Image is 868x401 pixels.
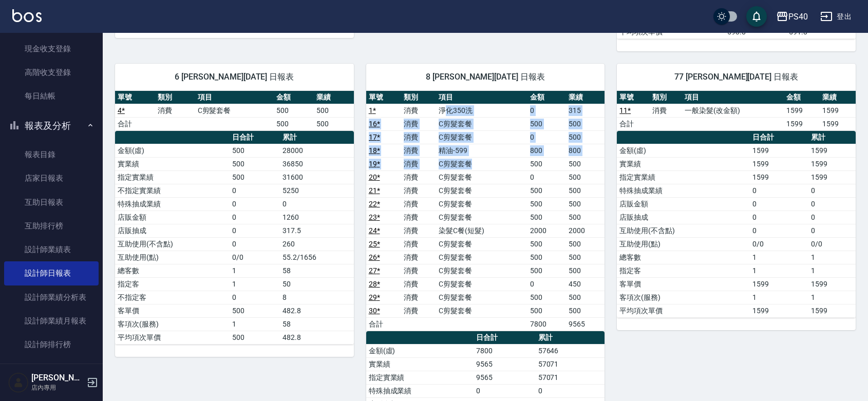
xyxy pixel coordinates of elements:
[436,117,527,130] td: C剪髮套餐
[230,144,280,157] td: 500
[750,237,808,251] td: 0/0
[820,91,856,104] th: 業績
[536,344,605,357] td: 57646
[617,144,750,157] td: 金額(虛)
[808,211,856,224] td: 0
[115,224,230,237] td: 店販抽成
[4,112,99,139] button: 報表及分析
[401,224,436,237] td: 消費
[436,157,527,170] td: C剪髮套餐
[617,251,750,264] td: 總客數
[808,170,856,184] td: 1599
[750,197,808,211] td: 0
[820,104,856,117] td: 1599
[474,344,535,357] td: 7800
[750,131,808,144] th: 日合計
[230,291,280,304] td: 0
[436,291,527,304] td: C剪髮套餐
[474,331,535,345] th: 日合計
[115,91,354,131] table: a dense table
[617,91,856,131] table: a dense table
[682,91,783,104] th: 項目
[527,130,566,144] td: 0
[629,72,843,82] span: 77 [PERSON_NAME][DATE] 日報表
[4,190,99,214] a: 互助日報表
[750,277,808,291] td: 1599
[617,157,750,170] td: 實業績
[536,384,605,397] td: 0
[155,104,195,117] td: 消費
[115,331,230,344] td: 平均項次單價
[566,157,605,170] td: 500
[617,224,750,237] td: 互助使用(不含點)
[31,373,84,383] h5: [PERSON_NAME]
[4,214,99,238] a: 互助排行榜
[4,238,99,261] a: 設計師業績表
[808,131,856,144] th: 累計
[280,291,353,304] td: 8
[527,264,566,277] td: 500
[617,197,750,211] td: 店販金額
[4,356,99,380] a: 服務扣項明細表
[280,157,353,170] td: 36850
[230,170,280,184] td: 500
[808,291,856,304] td: 1
[401,291,436,304] td: 消費
[527,184,566,197] td: 500
[436,251,527,264] td: C剪髮套餐
[527,104,566,117] td: 0
[127,72,342,82] span: 6 [PERSON_NAME][DATE] 日報表
[784,104,820,117] td: 1599
[808,277,856,291] td: 1599
[436,197,527,211] td: C剪髮套餐
[8,372,29,393] img: Person
[12,9,42,22] img: Logo
[820,117,856,130] td: 1599
[280,144,353,157] td: 28000
[230,251,280,264] td: 0/0
[808,264,856,277] td: 1
[280,211,353,224] td: 1260
[230,211,280,224] td: 0
[527,211,566,224] td: 500
[617,131,856,318] table: a dense table
[617,237,750,251] td: 互助使用(點)
[474,371,535,384] td: 9565
[566,104,605,117] td: 315
[280,131,353,144] th: 累計
[115,317,230,331] td: 客項次(服務)
[280,237,353,251] td: 260
[566,144,605,157] td: 800
[115,157,230,170] td: 實業績
[195,91,274,104] th: 項目
[230,317,280,331] td: 1
[527,237,566,251] td: 500
[401,157,436,170] td: 消費
[436,184,527,197] td: C剪髮套餐
[527,304,566,317] td: 500
[230,237,280,251] td: 0
[280,170,353,184] td: 31600
[808,157,856,170] td: 1599
[115,91,155,104] th: 單號
[566,184,605,197] td: 500
[750,144,808,157] td: 1599
[115,197,230,211] td: 特殊抽成業績
[808,144,856,157] td: 1599
[230,224,280,237] td: 0
[314,117,354,130] td: 500
[115,291,230,304] td: 不指定客
[230,184,280,197] td: 0
[366,357,474,371] td: 實業績
[436,224,527,237] td: 染髮C餐(短髮)
[808,304,856,317] td: 1599
[230,131,280,144] th: 日合計
[280,197,353,211] td: 0
[750,184,808,197] td: 0
[401,170,436,184] td: 消費
[750,170,808,184] td: 1599
[566,237,605,251] td: 500
[436,130,527,144] td: C剪髮套餐
[436,264,527,277] td: C剪髮套餐
[682,104,783,117] td: 一般染髮(改金額)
